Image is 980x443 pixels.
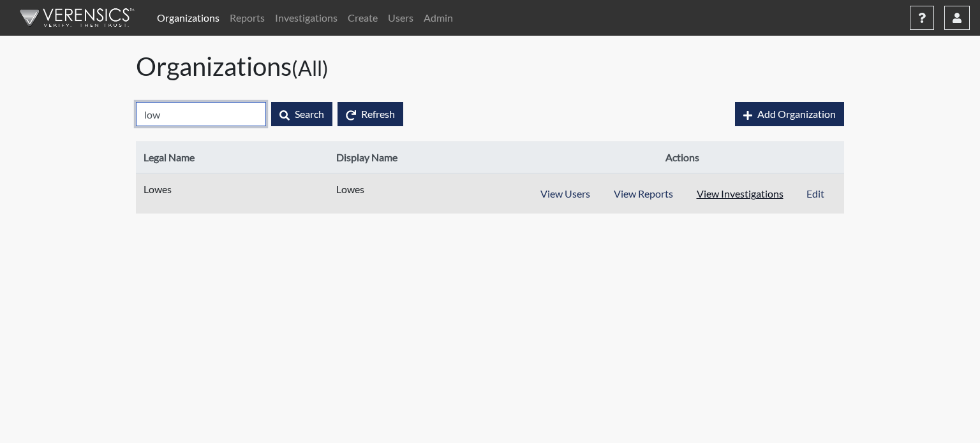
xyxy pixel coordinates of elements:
[329,142,521,174] th: Display Name
[757,108,836,120] span: Add Organization
[735,102,844,126] button: Add Organization
[336,182,496,197] span: Lowes
[419,5,458,31] a: Admin
[602,182,685,206] button: View Reports
[361,108,395,120] span: Refresh
[144,182,303,197] span: Lowes
[136,102,266,126] input: Search
[225,5,270,31] a: Reports
[685,182,796,206] button: View Investigations
[295,108,324,120] span: Search
[343,5,383,31] a: Create
[270,5,343,31] a: Investigations
[528,182,602,206] button: View Users
[521,142,844,174] th: Actions
[292,55,329,80] small: (All)
[383,5,419,31] a: Users
[136,51,844,82] h1: Organizations
[338,102,403,126] button: Refresh
[794,182,836,206] button: Edit
[271,102,332,126] button: Search
[152,5,225,31] a: Organizations
[136,142,329,174] th: Legal Name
